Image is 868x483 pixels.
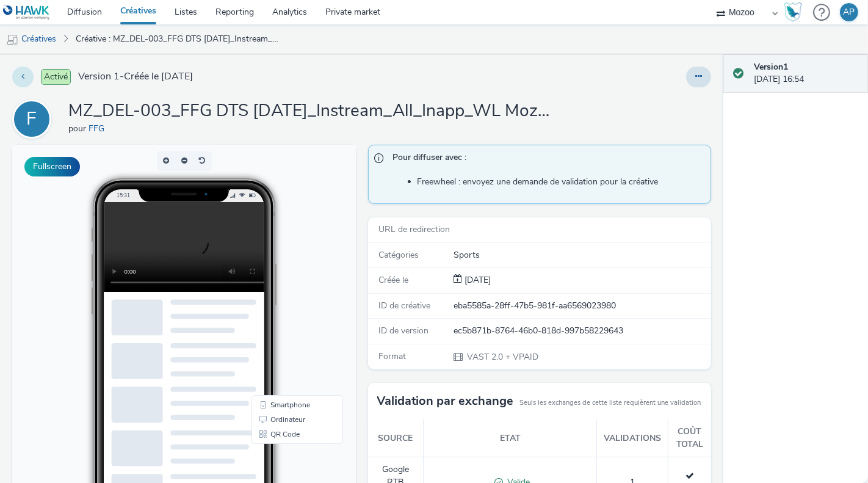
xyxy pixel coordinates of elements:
li: Freewheel : envoyez une demande de validation pour la créative [418,176,705,188]
a: FFG [89,123,109,134]
th: Validations [597,419,668,457]
a: F [12,113,56,125]
h3: Validation par exchange [377,392,514,410]
button: Fullscreen [24,157,80,176]
img: mobile [6,34,18,46]
span: Pour diffuser avec : [393,151,699,167]
th: Source [368,419,424,457]
th: Coût total [668,419,711,457]
span: ID de créative [379,300,431,311]
span: URL de redirection [379,223,450,235]
span: pour [68,123,89,134]
div: ec5b871b-8764-46b0-818d-997b58229643 [454,325,710,337]
span: Format [379,350,407,362]
div: eba5585a-28ff-47b5-981f-aa6569023980 [454,300,710,312]
span: Smartphone [258,256,298,264]
div: F [27,102,37,136]
h1: MZ_DEL-003_FFG DTS [DATE]_Instream_All_Inapp_WL Mozoo + Data Golf_10 [68,100,557,123]
span: Catégories [379,249,419,261]
span: [DATE] [462,274,491,286]
span: Créée le [379,274,409,286]
th: Etat [424,419,597,457]
div: Création 28 août 2025, 16:54 [462,274,491,286]
span: ID de version [379,325,429,336]
span: Activé [41,69,71,85]
a: Hawk Academy [784,2,807,22]
div: AP [844,3,855,21]
span: VAST 2.0 + VPAID [466,351,538,363]
strong: Version 1 [754,61,788,73]
img: undefined Logo [3,5,50,20]
span: Version 1 - Créée le [DATE] [78,70,193,84]
small: Seuls les exchanges de cette liste requièrent une validation [520,398,701,408]
div: Sports [454,249,710,261]
span: QR Code [258,286,288,293]
span: Ordinateur [258,271,293,278]
li: QR Code [242,282,328,297]
img: Hawk Academy [784,2,802,22]
a: Créative : MZ_DEL-003_FFG DTS [DATE]_Instream_All_Inapp_WL Mozoo + Data Golf_10 [70,24,287,54]
span: 15:31 [104,47,118,54]
li: Ordinateur [242,267,328,282]
div: [DATE] 16:54 [754,61,858,86]
li: Smartphone [242,253,328,267]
